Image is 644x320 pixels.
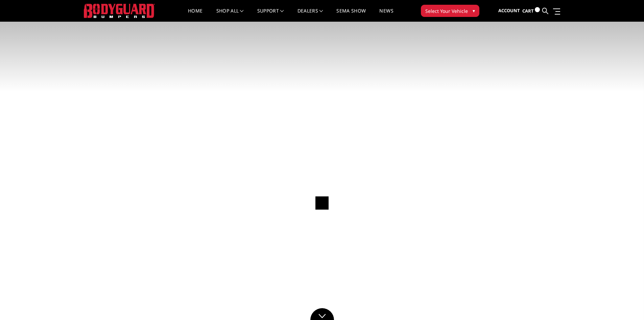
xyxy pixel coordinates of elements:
a: Click to Down [310,308,334,320]
a: shop all [216,8,244,22]
a: News [379,8,393,22]
a: Home [188,8,202,22]
img: BODYGUARD BUMPERS [84,4,155,18]
a: SEMA Show [336,8,366,22]
span: Cart [522,8,534,14]
span: ▾ [473,7,475,14]
span: Select Your Vehicle [425,7,468,15]
a: Cart [522,2,540,20]
a: Account [498,2,520,20]
button: Select Your Vehicle [421,5,479,17]
a: Dealers [297,8,323,22]
span: Account [498,7,520,14]
a: Support [257,8,284,22]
